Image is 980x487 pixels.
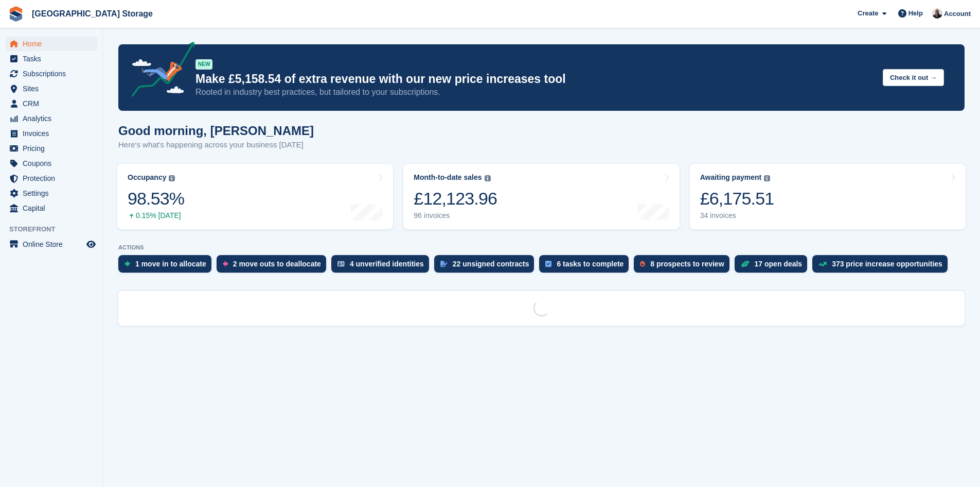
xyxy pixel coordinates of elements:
[764,175,770,181] img: icon-info-grey-7440780725fd019a000dd9b08b2336e03edf1995a4989e88bcd33f0948082b44.svg
[23,237,84,251] span: Online Store
[485,175,491,181] img: icon-info-grey-7440780725fd019a000dd9b08b2336e03edf1995a4989e88bcd33f0948082b44.svg
[5,201,97,215] a: menu
[23,81,84,96] span: Sites
[812,255,953,278] a: 373 price increase opportunities
[217,255,331,278] a: 2 move outs to deallocate
[123,42,195,100] img: price-adjustments-announcement-icon-8257ccfd72463d97f412b2fc003d46551f7dbcb40ab6d574587a9cd5c0d94...
[128,188,184,209] div: 98.53%
[944,9,971,19] span: Account
[5,111,97,126] a: menu
[640,261,645,267] img: prospect-51fa495bee0391a8d652442698ab0144808aea92771e9ea1ae160a38d050c398.svg
[434,255,540,278] a: 22 unsigned contracts
[23,186,84,200] span: Settings
[85,238,97,250] a: Preview store
[832,260,942,268] div: 373 price increase opportunities
[23,126,84,141] span: Invoices
[5,66,97,81] a: menu
[700,188,774,209] div: £6,175.51
[23,37,84,51] span: Home
[195,59,212,70] div: NEW
[634,255,734,278] a: 8 prospects to review
[23,111,84,126] span: Analytics
[350,260,424,268] div: 4 unverified identities
[195,87,875,98] p: Rooted in industry best practices, but tailored to your subscriptions.
[5,52,97,66] a: menu
[233,260,321,268] div: 2 move outs to deallocate
[337,261,345,267] img: verify_identity-adf6edd0f0f0b5bbfe63781bf79b02c33cf7c696d77639b501bdc392416b5a36.svg
[5,141,97,156] a: menu
[195,72,875,87] p: Make £5,158.54 of extra revenue with our new price increases tool
[414,211,497,220] div: 96 invoices
[545,261,551,267] img: task-75834270c22a3079a89374b754ae025e5fb1db73e45f91037f5363f120a921f8.svg
[23,66,84,81] span: Subscriptions
[755,260,803,268] div: 17 open deals
[650,260,724,268] div: 8 prospects to review
[908,8,923,19] span: Help
[9,224,102,234] span: Storefront
[414,173,482,182] div: Month-to-date sales
[818,262,827,266] img: price_increase_opportunities-93ffe204e8149a01c8c9dc8f82e8f89637d9d84a8eef4429ea346261dce0b2c0.svg
[5,81,97,96] a: menu
[700,173,762,182] div: Awaiting payment
[118,139,314,151] p: Here's what's happening across your business [DATE]
[23,52,84,66] span: Tasks
[28,5,157,22] a: [GEOGRAPHIC_DATA] Storage
[331,255,434,278] a: 4 unverified identities
[8,6,24,22] img: stora-icon-8386f47178a22dfd0bd8f6a31ec36ba5ce8667c1dd55bd0f319d3a0aa187defe.svg
[883,69,944,86] button: Check it out →
[858,8,878,19] span: Create
[23,171,84,186] span: Protection
[117,164,393,229] a: Occupancy 98.53% 0.15% [DATE]
[223,261,228,267] img: move_outs_to_deallocate_icon-f764333ba52eb49d3ac5e1228854f67142a1ed5810a6f6cc68b1a99e826820c5.svg
[5,171,97,186] a: menu
[414,188,497,209] div: £12,123.96
[124,261,130,267] img: move_ins_to_allocate_icon-fdf77a2bb77ea45bf5b3d319d69a93e2d87916cf1d5bf7949dd705db3b84f3ca.svg
[539,255,634,278] a: 6 tasks to complete
[440,261,448,267] img: contract_signature_icon-13c848040528278c33f63329250d36e43548de30e8caae1d1a13099fd9432cc5.svg
[118,244,965,251] p: ACTIONS
[5,156,97,171] a: menu
[5,96,97,111] a: menu
[118,255,217,278] a: 1 move in to allocate
[932,8,942,19] img: Keith Strivens
[741,260,750,267] img: deal-1b604bf984904fb50ccaf53a9ad4b4a5d6e5aea283cecdc64d6e3604feb123c2.svg
[5,186,97,200] a: menu
[403,164,679,229] a: Month-to-date sales £12,123.96 96 invoices
[23,141,84,156] span: Pricing
[23,156,84,171] span: Coupons
[128,173,166,182] div: Occupancy
[23,96,84,111] span: CRM
[700,211,774,220] div: 34 invoices
[169,175,175,181] img: icon-info-grey-7440780725fd019a000dd9b08b2336e03edf1995a4989e88bcd33f0948082b44.svg
[128,211,184,220] div: 0.15% [DATE]
[5,37,97,51] a: menu
[118,124,314,138] h1: Good morning, [PERSON_NAME]
[557,260,623,268] div: 6 tasks to complete
[5,237,97,251] a: menu
[5,126,97,141] a: menu
[453,260,529,268] div: 22 unsigned contracts
[23,201,84,215] span: Capital
[690,164,966,229] a: Awaiting payment £6,175.51 34 invoices
[135,260,206,268] div: 1 move in to allocate
[735,255,813,278] a: 17 open deals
